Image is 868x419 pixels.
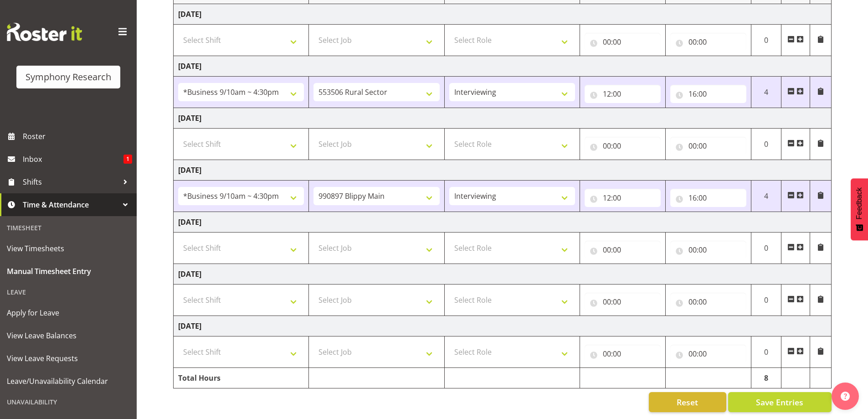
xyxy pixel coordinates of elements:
span: View Leave Requests [7,352,130,365]
input: Click to select... [670,293,746,311]
span: 1 [123,155,132,164]
a: Manual Timesheet Entry [2,260,134,283]
a: View Timesheets [2,237,134,260]
input: Click to select... [670,33,746,51]
input: Click to select... [585,137,661,155]
td: 0 [751,285,781,316]
td: [DATE] [174,212,832,233]
td: 0 [751,25,781,56]
td: [DATE] [174,56,832,77]
input: Click to select... [585,33,661,51]
a: Leave/Unavailability Calendar [2,370,134,393]
span: Reset [677,396,698,408]
span: View Leave Balances [7,329,130,342]
span: View Timesheets [7,242,130,255]
input: Click to select... [670,241,746,259]
td: [DATE] [174,316,832,336]
input: Click to select... [670,345,746,363]
input: Click to select... [585,85,661,103]
div: Leave [2,283,134,301]
span: Manual Timesheet Entry [7,264,130,278]
div: Symphony Research [26,70,111,84]
span: Roster [23,129,132,143]
span: Inbox [23,152,123,166]
a: View Leave Balances [2,324,134,347]
span: Shifts [23,175,118,189]
input: Click to select... [585,345,661,363]
td: 8 [751,368,781,388]
td: [DATE] [174,4,832,25]
input: Click to select... [670,85,746,103]
td: Total Hours [174,368,309,388]
span: Save Entries [756,396,803,408]
button: Feedback - Show survey [851,178,868,240]
td: 4 [751,181,781,212]
span: Leave/Unavailability Calendar [7,374,130,388]
input: Click to select... [670,189,746,207]
td: 0 [751,336,781,368]
img: Rosterit website logo [7,23,82,41]
td: [DATE] [174,108,832,129]
input: Click to select... [585,241,661,259]
a: Apply for Leave [2,301,134,324]
input: Click to select... [585,189,661,207]
div: Timesheet [2,218,134,237]
span: Apply for Leave [7,306,130,320]
td: [DATE] [174,264,832,285]
input: Click to select... [670,137,746,155]
td: 0 [751,233,781,264]
button: Save Entries [728,392,832,412]
td: [DATE] [174,160,832,181]
a: View Leave Requests [2,347,134,370]
td: 4 [751,77,781,108]
span: Time & Attendance [23,198,118,212]
input: Click to select... [585,293,661,311]
td: 0 [751,129,781,160]
div: Unavailability [2,393,134,411]
span: Feedback [855,187,863,219]
button: Reset [649,392,726,412]
img: help-xxl-2.png [841,392,850,401]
